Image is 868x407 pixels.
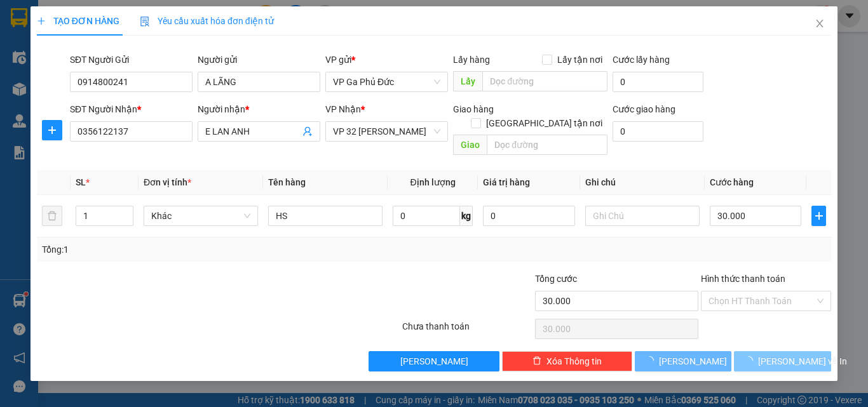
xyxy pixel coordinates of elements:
input: Cước lấy hàng [613,72,703,92]
span: plus [43,125,62,135]
button: plus [42,120,62,140]
span: plus [37,17,46,25]
div: Người gửi [198,53,320,67]
label: Cước giao hàng [613,104,675,114]
span: Đơn vị tính [144,177,191,187]
span: Cước hàng [710,177,754,187]
span: plus [812,211,825,221]
span: user-add [302,126,313,137]
span: kg [460,206,473,226]
span: loading [645,356,659,365]
span: TẠO ĐƠN HÀNG [37,16,119,26]
input: Ghi Chú [585,206,700,226]
span: close [815,18,825,29]
div: SĐT Người Nhận [70,102,193,116]
button: [PERSON_NAME] [369,351,499,371]
div: VP gửi [325,53,448,67]
span: delete [532,356,541,366]
span: Xóa Thông tin [546,354,602,368]
div: Người nhận [198,102,320,116]
span: VP Ga Phủ Đức [333,72,440,91]
div: Tổng: 1 [42,243,336,257]
button: plus [811,206,826,226]
span: Giá trị hàng [483,177,530,187]
input: Dọc đường [482,71,607,91]
input: VD: Bàn, Ghế [268,206,383,226]
label: Hình thức thanh toán [701,274,785,284]
input: Cước giao hàng [613,121,703,142]
button: Close [802,6,837,42]
button: deleteXóa Thông tin [502,351,632,371]
span: [GEOGRAPHIC_DATA] tận nơi [481,116,607,130]
button: delete [42,206,62,226]
span: Yêu cầu xuất hóa đơn điện tử [140,16,274,26]
label: Cước lấy hàng [613,55,670,65]
button: [PERSON_NAME] [635,351,732,371]
span: Giao [453,135,487,155]
img: icon [140,17,150,27]
span: VP 32 Mạc Thái Tổ [333,122,440,141]
span: SL [76,177,86,187]
span: [PERSON_NAME] [400,354,468,368]
span: Lấy [453,71,482,91]
span: [PERSON_NAME] và In [758,354,847,368]
span: Lấy tận nơi [552,53,607,67]
div: Chưa thanh toán [401,319,534,342]
span: loading [744,356,758,365]
span: Khác [151,206,250,225]
span: Lấy hàng [453,55,490,65]
span: Tên hàng [268,177,306,187]
span: VP Nhận [325,104,361,114]
b: Công ty TNHH Trọng Hiếu Phú Thọ - Nam Cường Limousine [154,15,496,50]
th: Ghi chú [580,170,705,195]
input: 0 [483,206,574,226]
input: Dọc đường [487,135,607,155]
span: Tổng cước [535,274,577,284]
li: Hotline: 1900400028 [119,69,531,85]
span: Giao hàng [453,104,494,114]
button: [PERSON_NAME] và In [734,351,831,371]
span: [PERSON_NAME] [659,354,727,368]
span: Định lượng [410,177,455,187]
li: Số nhà [STREET_ADDRESS][PERSON_NAME] [119,53,531,69]
div: SĐT Người Gửi [70,53,193,67]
